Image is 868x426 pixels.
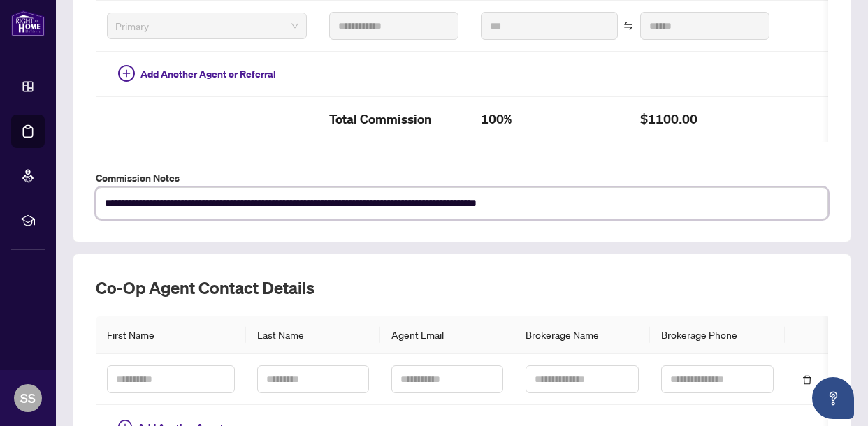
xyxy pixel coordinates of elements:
[514,316,649,354] th: Brokerage Name
[96,170,828,186] label: Commission Notes
[20,388,36,408] span: SS
[246,316,380,354] th: Last Name
[107,63,287,85] button: Add Another Agent or Referral
[140,66,276,82] span: Add Another Agent or Referral
[640,108,769,131] h2: $1100.00
[96,316,246,354] th: First Name
[812,377,854,419] button: Open asap
[118,65,135,82] span: plus-circle
[11,10,45,36] img: logo
[329,108,458,131] h2: Total Commission
[802,375,812,385] span: delete
[115,15,298,36] span: Primary
[481,108,618,131] h2: 100%
[623,21,633,31] span: swap
[650,316,785,354] th: Brokerage Phone
[380,316,514,354] th: Agent Email
[96,277,828,299] h2: Co-op Agent Contact Details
